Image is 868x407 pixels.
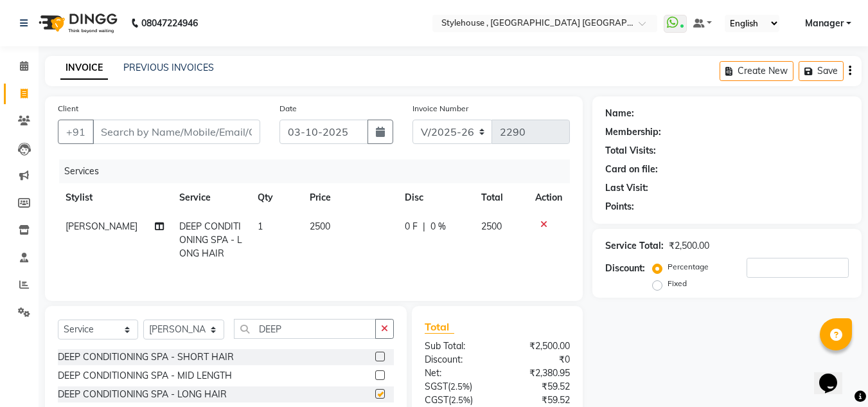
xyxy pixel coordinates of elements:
[123,62,214,73] a: PREVIOUS INVOICES
[415,380,497,393] div: ( )
[527,183,570,212] th: Action
[412,103,468,114] label: Invoice Number
[450,381,470,392] span: 2.5%
[474,183,528,212] th: Total
[720,61,793,81] button: Create New
[605,144,656,158] div: Total Visits:
[58,388,227,401] div: DEEP CONDITIONING SPA - LONG HAIR
[58,120,94,144] button: +91
[605,163,658,176] div: Card on file:
[172,183,250,212] th: Service
[605,181,648,195] div: Last Visit:
[250,183,302,212] th: Qty
[302,183,397,212] th: Price
[605,239,664,253] div: Service Total:
[397,183,474,212] th: Disc
[415,366,497,380] div: Net:
[669,239,709,253] div: ₹2,500.00
[799,61,844,81] button: Save
[481,221,502,232] span: 2500
[234,319,376,339] input: Search or Scan
[605,107,634,120] div: Name:
[430,220,446,233] span: 0 %
[497,366,580,380] div: ₹2,380.95
[60,57,108,80] a: INVOICE
[497,339,580,353] div: ₹2,500.00
[58,369,232,383] div: DEEP CONDITIONING SPA - MID LENGTH
[141,5,198,41] b: 08047224946
[405,220,418,233] span: 0 F
[59,159,580,183] div: Services
[310,221,330,232] span: 2500
[425,381,448,392] span: SGST
[497,380,580,393] div: ₹59.52
[58,350,234,364] div: DEEP CONDITIONING SPA - SHORT HAIR
[58,183,172,212] th: Stylist
[33,5,121,41] img: logo
[415,339,497,353] div: Sub Total:
[423,220,425,233] span: |
[415,353,497,366] div: Discount:
[805,17,844,30] span: Manager
[258,221,263,232] span: 1
[605,200,634,213] div: Points:
[279,103,297,114] label: Date
[605,262,645,275] div: Discount:
[814,356,855,394] iframe: chat widget
[425,320,454,334] span: Total
[66,221,137,232] span: [PERSON_NAME]
[179,221,242,259] span: DEEP CONDITIONING SPA - LONG HAIR
[415,393,497,407] div: ( )
[668,278,687,289] label: Fixed
[58,103,78,114] label: Client
[93,120,260,144] input: Search by Name/Mobile/Email/Code
[668,261,709,273] label: Percentage
[605,125,661,139] div: Membership:
[497,353,580,366] div: ₹0
[425,394,448,406] span: CGST
[451,395,470,405] span: 2.5%
[497,393,580,407] div: ₹59.52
